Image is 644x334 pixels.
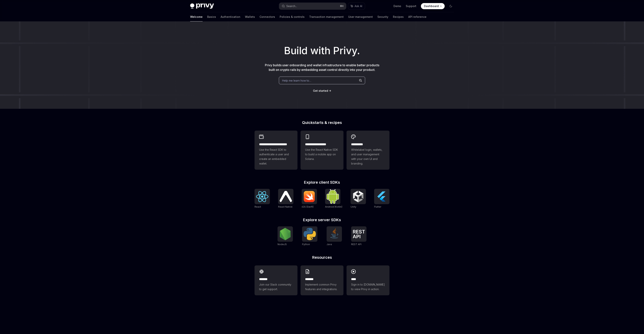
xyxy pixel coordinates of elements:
img: Python [304,228,316,240]
a: Demo [393,4,401,8]
span: Sign in to [DOMAIN_NAME] to view Privy in action. [351,282,385,291]
button: Ask AI [348,3,365,10]
a: **** **Join our Slack community to get support. [255,265,297,295]
div: Search... [286,4,297,8]
img: Android (Kotlin) [327,189,339,204]
img: NodeJS [279,228,291,240]
a: Wallets [245,12,255,21]
a: Policies & controls [280,12,305,21]
span: Python [302,243,310,246]
a: Get started [313,89,328,93]
span: React Native [278,205,292,208]
a: Security [377,12,388,21]
a: Support [406,4,416,8]
img: Unity [352,190,364,203]
img: REST API [353,230,365,238]
a: Authentication [221,12,240,21]
a: **** *****Whitelabel login, wallets, and user management with your own UI and branding. [347,131,389,170]
img: iOS (Swift) [303,191,315,202]
span: Help me learn how to… [282,79,311,83]
img: React [256,191,268,202]
span: Unity [351,205,356,208]
a: Recipes [393,12,404,21]
span: Android (Kotlin) [325,205,342,208]
img: React Native [280,191,292,202]
a: iOS (Swift)iOS (Swift) [302,189,317,209]
span: Use the React SDK to authenticate a user and create an embedded wallet. [259,147,293,166]
span: Java [327,243,332,246]
a: JavaJava [327,226,342,246]
button: Search...⌘K [279,3,346,10]
span: Use the React Native SDK to build a mobile app on Solana. [305,147,339,161]
a: UnityUnity [351,189,366,209]
a: **** **** **** ***Use the React Native SDK to build a mobile app on Solana. [301,131,343,170]
a: ReactReact [255,189,270,209]
button: Toggle dark mode [448,3,454,9]
h2: Quickstarts & recipes [255,121,389,124]
a: Android (Kotlin)Android (Kotlin) [325,189,342,209]
h1: Build with Privy. [6,43,638,58]
a: REST APIREST API [351,226,366,246]
img: dark logo [190,3,214,9]
a: Basics [207,12,216,21]
a: **** **Implement common Privy features and integrations. [301,265,343,295]
img: Flutter [376,190,388,203]
span: Get started [313,89,328,92]
span: iOS (Swift) [302,205,314,208]
a: Dashboard [421,3,445,9]
img: Java [328,228,340,240]
span: Dashboard [424,4,439,8]
a: FlutterFlutter [374,189,389,209]
span: REST API [351,243,361,246]
span: Flutter [374,205,381,208]
span: Privy builds user onboarding and wallet infrastructure to enable better products built on crypto ... [265,63,379,72]
a: PythonPython [302,226,317,246]
span: NodeJS [278,243,287,246]
span: Implement common Privy features and integrations. [305,282,339,291]
h2: Explore client SDKs [255,180,389,184]
span: Ask AI [355,4,362,8]
a: React NativeReact Native [278,189,293,209]
span: React [255,205,261,208]
h2: Explore server SDKs [255,218,389,222]
span: Whitelabel login, wallets, and user management with your own UI and branding. [351,147,385,166]
a: User management [348,12,373,21]
span: ⌘ K [340,5,344,8]
a: API reference [408,12,426,21]
a: Welcome [190,12,203,21]
a: ****Sign in to [DOMAIN_NAME] to view Privy in action. [347,265,389,295]
a: Connectors [260,12,275,21]
a: Transaction management [309,12,344,21]
span: Join our Slack community to get support. [259,282,293,291]
h2: Resources [255,255,389,259]
a: NodeJSNodeJS [278,226,293,246]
